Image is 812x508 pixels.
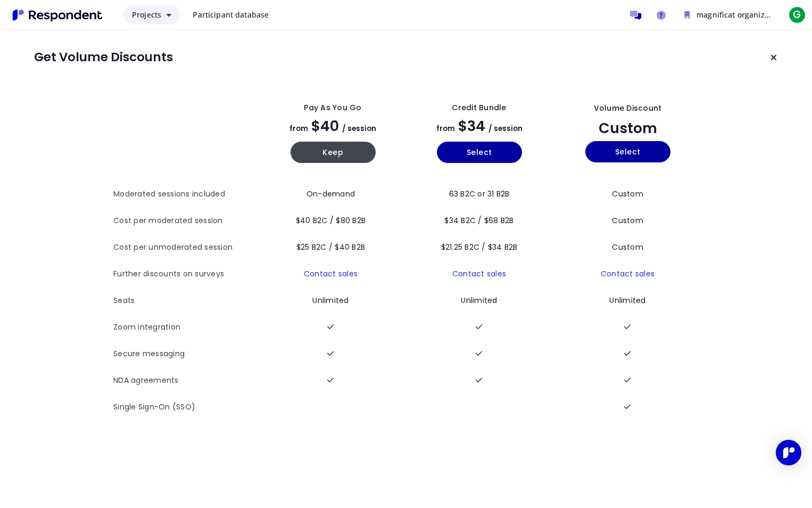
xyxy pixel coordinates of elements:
[311,116,339,136] span: $40
[612,189,643,199] span: Custom
[458,116,485,136] span: $34
[776,440,801,465] div: Open Intercom Messenger
[184,5,277,24] a: Participant database
[585,141,670,162] button: Select yearly custom_static plan
[594,103,662,114] div: Volume Discount
[625,4,646,26] a: Message participants
[601,268,654,279] a: Contact sales
[113,341,260,367] th: Secure messaging
[609,295,645,306] span: Unlimited
[789,6,806,23] span: G
[113,234,260,261] th: Cost per unmoderated session
[312,295,349,306] span: Unlimited
[132,10,161,20] span: Projects
[452,102,506,113] div: Credit Bundle
[34,50,173,65] h1: Get Volume Discounts
[650,4,672,26] a: Help and support
[612,215,643,226] span: Custom
[488,124,523,134] span: / session
[437,142,522,163] button: Select yearly basic plan
[113,367,260,394] th: NDA agreements
[113,261,260,288] th: Further discounts on surveys
[304,268,358,279] a: Contact sales
[306,189,355,199] span: On-demand
[113,208,260,234] th: Cost per moderated session
[436,124,455,134] span: from
[123,5,180,24] button: Projects
[296,242,365,252] span: $25 B2C / $40 B2B
[291,142,376,163] button: Keep current yearly payg plan
[599,118,657,138] span: Custom
[296,215,366,226] span: $40 B2C / $80 B2B
[342,124,376,134] span: / session
[113,394,260,421] th: Single Sign-On (SSO)
[9,6,106,24] img: Respondent
[289,124,308,134] span: from
[676,5,782,24] button: magnificat organization Team
[461,295,497,306] span: Unlimited
[452,268,506,279] a: Contact sales
[444,215,513,226] span: $34 B2C / $68 B2B
[612,242,643,252] span: Custom
[113,181,260,208] th: Moderated sessions included
[441,242,518,252] span: $21.25 B2C / $34 B2B
[113,314,260,341] th: Zoom integration
[786,5,808,24] button: G
[697,10,805,20] span: magnificat organization Team
[304,102,361,113] div: Pay as you go
[449,189,510,199] span: 63 B2C or 31 B2B
[113,288,260,314] th: Seats
[763,47,784,68] button: Keep current plan
[193,10,269,20] span: Participant database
